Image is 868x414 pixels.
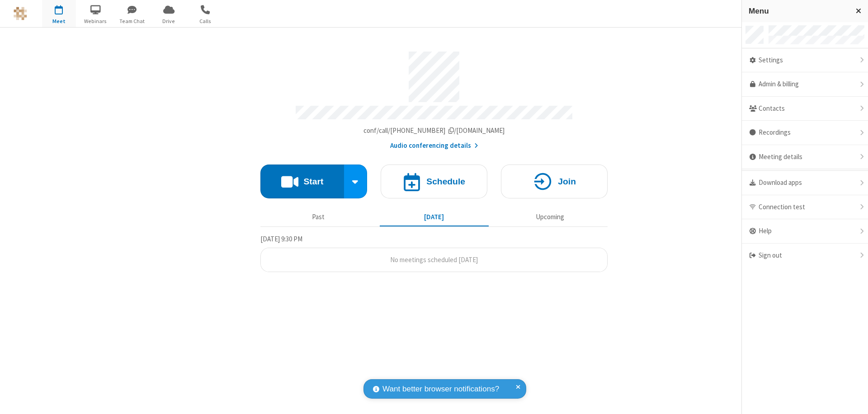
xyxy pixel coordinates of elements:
div: Download apps [742,171,868,195]
img: QA Selenium DO NOT DELETE OR CHANGE [14,7,27,20]
span: No meetings scheduled [DATE] [390,255,478,264]
a: Admin & billing [742,72,868,97]
button: Schedule [381,165,487,198]
span: Drive [152,17,186,25]
section: Account details [260,45,608,151]
div: Settings [742,48,868,73]
h4: Join [558,177,576,186]
span: Calls [189,17,222,25]
div: Contacts [742,97,868,121]
button: Join [501,165,608,198]
span: Meet [42,17,76,25]
div: Help [742,219,868,244]
button: Past [264,208,373,226]
span: Want better browser notifications? [382,383,499,395]
span: Team Chat [115,17,149,25]
div: Start conference options [344,165,368,198]
section: Today's Meetings [260,234,608,273]
button: Audio conferencing details [390,141,478,151]
h4: Schedule [426,177,465,186]
button: Upcoming [495,208,604,226]
button: Start [260,165,344,198]
div: Recordings [742,121,868,145]
span: Webinars [79,17,113,25]
h3: Menu [749,7,848,15]
div: Sign out [742,244,868,268]
button: [DATE] [380,208,489,226]
div: Connection test [742,195,868,220]
span: [DATE] 9:30 PM [260,235,302,243]
button: Copy my meeting room linkCopy my meeting room link [363,126,505,136]
span: Copy my meeting room link [363,126,505,135]
div: Meeting details [742,145,868,169]
h4: Start [303,177,323,186]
